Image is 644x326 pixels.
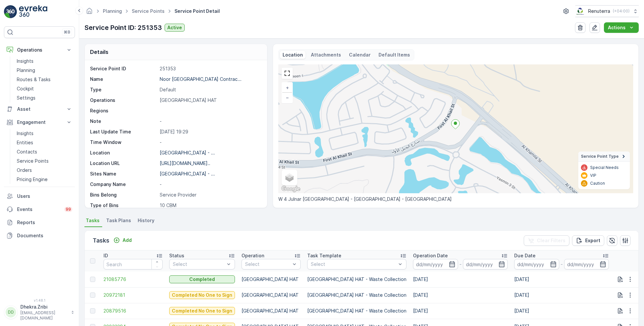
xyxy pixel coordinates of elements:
[189,276,215,283] p: Completed
[173,8,221,14] span: Service Point Detail
[280,185,302,193] a: Open this area in Google Maps (opens a new window)
[90,118,157,125] p: Note
[286,95,289,100] span: −
[4,116,75,129] button: Engagement
[14,66,75,75] a: Planning
[172,292,232,298] p: Completed No One to Sign
[280,185,302,193] img: Google
[463,259,508,269] input: dd/mm/yyyy
[4,203,75,216] a: Events99
[160,171,215,176] p: [GEOGRAPHIC_DATA] - ...
[106,217,131,224] span: Task Plans
[14,138,75,147] a: Entities
[4,229,75,242] a: Documents
[103,308,163,314] span: 20879516
[90,181,157,188] p: Company Name
[282,68,292,78] a: View Fullscreen
[160,65,260,72] p: 251353
[103,252,108,259] p: ID
[160,139,260,146] p: -
[20,304,68,310] p: Dhekra.Zribi
[585,237,600,244] p: Export
[14,156,75,166] a: Service Points
[90,192,157,198] p: Bins Belong
[169,252,184,259] p: Status
[169,291,235,299] button: Completed No One to Sign
[84,23,162,33] p: Service Point ID: 251353
[86,217,100,224] span: Tasks
[165,24,185,32] button: Active
[238,271,304,287] td: [GEOGRAPHIC_DATA] HAT
[138,217,154,224] span: History
[413,259,458,269] input: dd/mm/yyyy
[90,76,157,82] p: Name
[90,150,157,156] p: Location
[604,22,639,33] button: Actions
[304,271,410,287] td: [GEOGRAPHIC_DATA] HAT - Waste Collection
[90,97,157,104] p: Operations
[90,292,95,298] div: Toggle Row Selected
[349,52,371,58] p: Calendar
[17,232,72,239] p: Documents
[307,252,341,259] p: Task Template
[4,5,17,18] img: logo
[17,219,72,226] p: Reports
[17,119,62,126] p: Engagement
[410,271,511,287] td: [DATE]
[17,158,49,164] p: Service Points
[90,86,157,93] p: Type
[90,128,157,135] p: Last Update Time
[410,303,511,319] td: [DATE]
[590,173,596,178] p: VIP
[90,171,157,177] p: Sites Name
[123,237,132,244] p: Add
[19,5,47,18] img: logo_light-DOdMpM7g.png
[410,287,511,303] td: [DATE]
[311,261,396,268] p: Select
[17,206,60,213] p: Events
[14,147,75,156] a: Contacts
[578,151,630,162] summary: Service Point Type
[4,298,75,302] span: v 1.48.1
[160,202,260,209] p: 10 CBM
[4,216,75,229] a: Reports
[14,57,75,66] a: Insights
[160,160,210,166] p: [URL][DOMAIN_NAME]..
[459,260,462,268] p: -
[590,165,619,170] p: Special Needs
[169,307,235,315] button: Completed No One to Sign
[17,76,51,83] p: Routes & Tasks
[93,236,109,245] p: Tasks
[537,237,565,244] p: Clear Filters
[14,175,75,184] a: Pricing Engine
[160,192,260,198] p: Service Provider
[575,5,639,17] button: Renuterra(+04:00)
[17,130,34,137] p: Insights
[238,303,304,319] td: [GEOGRAPHIC_DATA] HAT
[581,154,619,159] span: Service Point Type
[17,67,35,74] p: Planning
[66,207,71,212] p: 99
[282,170,297,185] a: Layers
[17,47,62,53] p: Operations
[608,24,626,31] p: Actions
[286,85,289,90] span: +
[111,236,134,244] button: Add
[103,292,163,298] a: 20972181
[90,160,157,167] p: Location URL
[17,95,35,101] p: Settings
[511,271,612,287] td: [DATE]
[160,118,260,125] p: -
[167,24,182,31] p: Active
[413,252,448,259] p: Operation Date
[90,107,157,114] p: Regions
[4,43,75,57] button: Operations
[86,10,93,15] a: Homepage
[160,86,260,93] p: Default
[564,259,609,269] input: dd/mm/yyyy
[90,48,108,56] p: Details
[14,129,75,138] a: Insights
[238,287,304,303] td: [GEOGRAPHIC_DATA] HAT
[17,167,32,174] p: Orders
[511,303,612,319] td: [DATE]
